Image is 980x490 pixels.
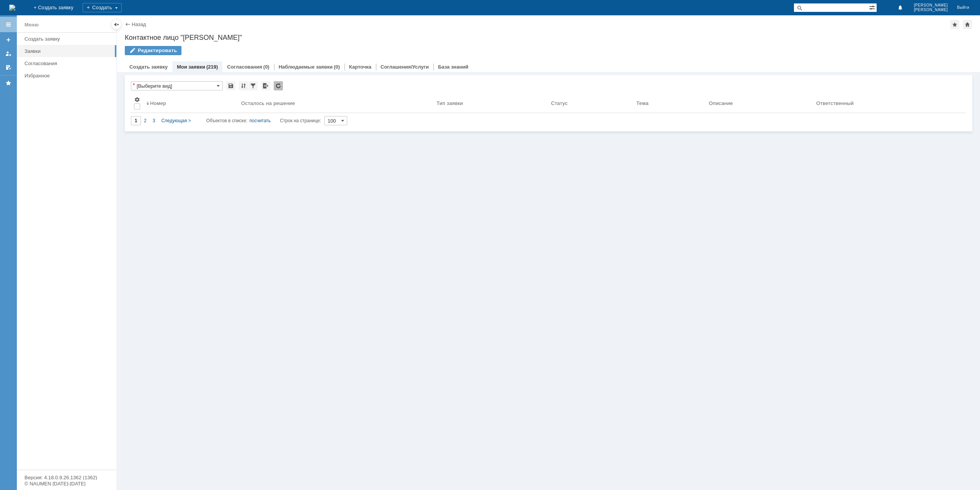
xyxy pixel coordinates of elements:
[9,5,15,11] a: Перейти на домашнюю страницу
[24,481,109,486] div: © NAUMEN [DATE]-[DATE]
[250,116,271,125] div: посчитать
[129,64,168,70] a: Создать заявку
[21,33,115,45] a: Создать заявку
[112,20,121,29] div: Скрыть меню
[963,20,972,29] div: Сделать домашней страницей
[334,64,340,70] div: (0)
[279,64,333,70] a: Наблюдаемые заявки
[349,64,371,70] a: Карточка
[551,100,567,106] div: Статус
[226,81,235,90] div: Сохранить вид
[132,21,146,27] a: Назад
[274,81,283,90] div: Обновлять список
[21,45,115,57] a: Заявки
[241,100,295,106] div: Осталось на решение
[2,48,15,60] a: Мои заявки
[238,93,433,113] th: Осталось на решение
[206,116,321,125] i: Строк на странице:
[206,64,218,70] div: (219)
[2,61,15,74] a: Мои согласования
[134,97,140,103] span: Настройки
[548,93,633,113] th: Статус
[2,34,15,46] a: Создать заявку
[144,118,147,123] span: 2
[381,64,429,70] a: Соглашения/Услуги
[24,61,112,66] div: Согласования
[153,118,155,123] span: 3
[433,93,548,113] th: Тип заявки
[869,3,877,11] span: Расширенный поиск
[21,57,115,69] a: Согласования
[914,3,948,8] span: [PERSON_NAME]
[150,100,166,106] div: Номер
[24,48,112,54] div: Заявки
[9,5,15,11] img: logo
[83,3,122,12] div: Создать
[24,73,103,79] div: Избранное
[261,81,270,90] div: Экспорт списка
[633,93,706,113] th: Тема
[436,100,463,106] div: Тип заявки
[239,81,248,90] div: Сортировка...
[143,93,238,113] th: Номер
[438,64,468,70] a: База знаний
[24,36,112,42] div: Создать заявку
[125,34,972,41] div: Контактное лицо "[PERSON_NAME]"
[177,64,205,70] a: Мои заявки
[709,100,733,106] div: Описание
[161,118,191,123] span: Следующая >
[24,475,109,480] div: Версия: 4.18.0.9.26.1362 (1362)
[816,100,854,106] div: Ответственный
[914,8,948,12] span: [PERSON_NAME]
[636,100,648,106] div: Тема
[133,82,135,88] div: Настройки списка отличаются от сохраненных в виде
[206,118,247,123] span: Объектов в списке:
[263,64,269,70] div: (0)
[227,64,262,70] a: Согласования
[248,81,258,90] div: Фильтрация...
[950,20,959,29] div: Добавить в избранное
[24,20,39,29] div: Меню
[813,93,960,113] th: Ответственный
